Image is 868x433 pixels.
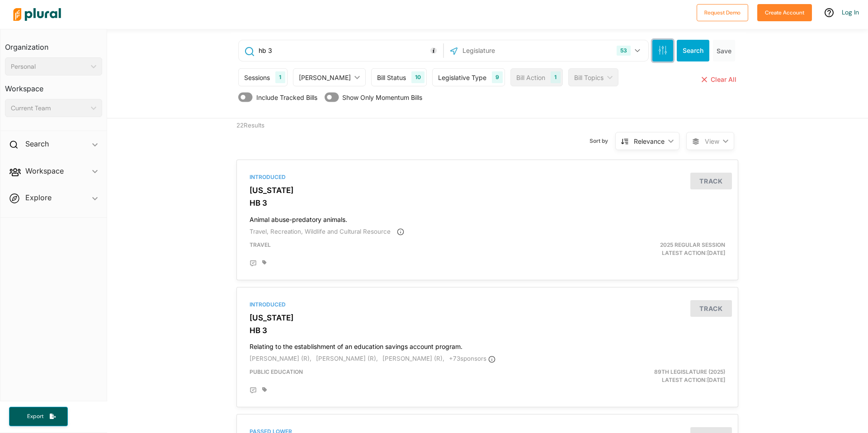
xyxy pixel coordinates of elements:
[316,355,378,362] span: [PERSON_NAME] (R),
[449,355,495,362] span: + 73 sponsor s
[250,228,391,235] span: Travel, Recreation, Wildlife and Cultural Resource
[262,387,267,392] div: Add tags
[690,173,732,189] button: Track
[250,198,725,207] h3: HB 3
[256,93,317,102] span: Include Tracked Bills
[462,42,558,59] input: Legislature
[705,136,719,146] span: View
[697,4,748,21] button: Request Demo
[250,326,725,335] h3: HB 3
[9,407,68,426] button: Export
[299,73,351,82] div: [PERSON_NAME]
[660,241,725,248] span: 2025 Regular Session
[842,8,859,16] a: Log In
[516,73,545,82] div: Bill Action
[230,118,359,153] div: 22 Results
[21,413,50,420] span: Export
[262,260,267,265] div: Add tags
[275,71,285,83] div: 1
[590,137,615,145] span: Sort by
[250,313,725,322] h3: [US_STATE]
[382,355,444,362] span: [PERSON_NAME] (R),
[250,355,311,362] span: [PERSON_NAME] (R),
[11,104,87,113] div: Current Team
[634,136,665,146] div: Relevance
[574,73,604,82] div: Bill Topics
[250,339,725,351] h4: Relating to the establishment of an education savings account program.
[25,139,49,149] h2: Search
[613,42,646,59] button: 53
[713,40,735,61] button: Save
[250,301,725,309] div: Introduced
[250,368,303,375] span: Public Education
[377,73,406,82] div: Bill Status
[5,34,102,54] h3: Organization
[697,7,748,17] a: Request Demo
[250,260,257,267] div: Add Position Statement
[11,62,87,71] div: Personal
[5,75,102,95] h3: Workspace
[438,73,486,82] div: Legislative Type
[569,368,732,384] div: Latest Action: [DATE]
[711,75,736,83] span: Clear All
[757,7,812,17] a: Create Account
[429,47,438,55] div: Tooltip anchor
[690,300,732,317] button: Track
[342,93,422,102] span: Show Only Momentum Bills
[658,46,667,53] span: Search Filters
[551,71,560,83] div: 1
[569,241,732,257] div: Latest Action: [DATE]
[411,71,425,83] div: 10
[677,40,709,61] button: Search
[250,241,271,248] span: Travel
[492,71,503,83] div: 9
[250,387,257,394] div: Add Position Statement
[258,42,441,59] input: Enter keywords, bill # or legislator name
[250,186,725,195] h3: [US_STATE]
[250,212,725,224] h4: Animal abuse-predatory animals.
[700,68,738,91] button: Clear All
[244,73,270,82] div: Sessions
[654,368,725,375] span: 89th Legislature (2025)
[617,46,631,56] div: 53
[757,4,812,21] button: Create Account
[250,173,725,181] div: Introduced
